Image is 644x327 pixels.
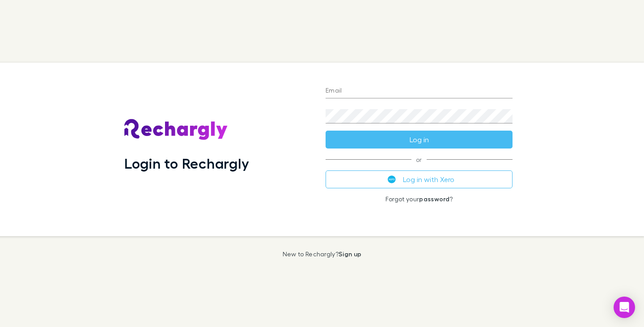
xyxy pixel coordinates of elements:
[326,195,513,203] p: Forgot your ?
[419,195,449,203] a: password
[388,175,396,183] img: Xero's logo
[124,155,249,172] h1: Login to Rechargly
[124,119,228,140] img: Rechargly's Logo
[283,251,362,258] p: New to Rechargly?
[326,170,513,188] button: Log in with Xero
[326,131,513,149] button: Log in
[326,159,513,160] span: or
[339,250,361,258] a: Sign up
[614,297,635,318] div: Open Intercom Messenger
